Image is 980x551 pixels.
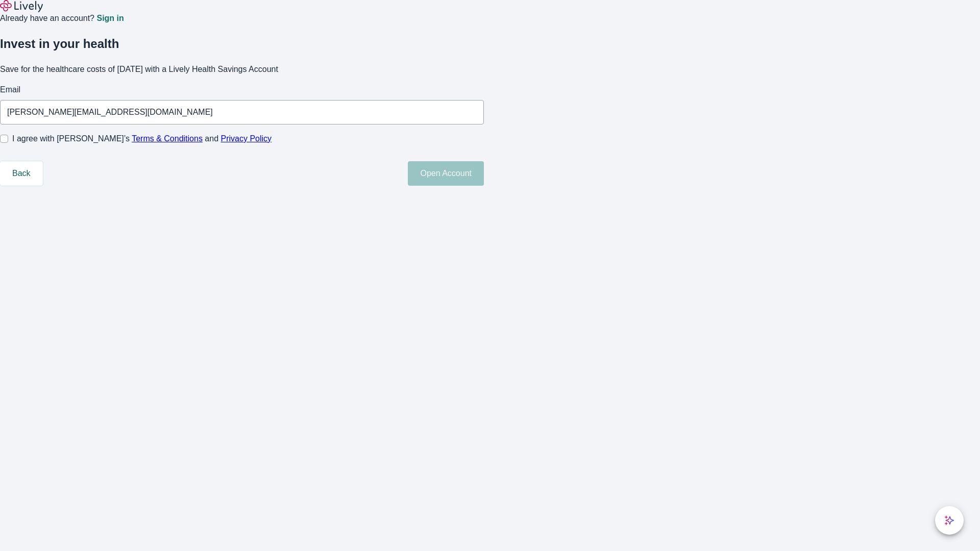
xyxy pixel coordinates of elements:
[944,515,954,525] svg: Lively AI Assistant
[221,134,272,143] a: Privacy Policy
[132,134,203,143] a: Terms & Conditions
[935,506,964,535] button: chat
[12,133,272,145] span: I agree with [PERSON_NAME]’s and
[96,14,124,22] a: Sign in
